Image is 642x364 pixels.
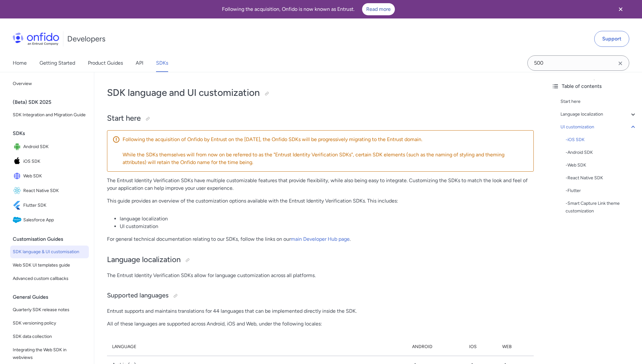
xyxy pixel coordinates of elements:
[8,3,609,15] div: Following the acquisition, Onfido is now known as Entrust.
[566,174,637,182] a: -React Native SDK
[123,151,528,166] p: While the SDKs themselves will from now on be referred to as the "Entrust Identity Verification S...
[10,303,89,316] a: Quarterly SDK release notes
[23,186,86,195] span: React Native SDK
[88,54,123,72] a: Product Guides
[23,201,86,210] span: Flutter SDK
[13,306,86,314] span: Quarterly SDK release notes
[107,197,534,205] p: This guide provides an overview of the customization options available with the Entrust Identity ...
[107,320,534,328] p: All of these languages are supported across Android, iOS and Web, under the following locales:
[10,109,89,121] a: SDK Integration and Migration Guide
[10,330,89,343] a: SDK data collection
[23,216,86,225] span: Salesforce App
[10,213,89,227] a: IconSalesforce AppSalesforce App
[13,80,86,88] span: Overview
[10,272,89,285] a: Advanced custom callbacks
[10,246,89,258] a: SDK language & UI customisation
[13,275,86,282] span: Advanced custom callbacks
[23,157,86,166] span: iOS SDK
[13,172,23,181] img: IconWeb SDK
[10,259,89,272] a: Web SDK UI templates guide
[156,54,168,72] a: SDKs
[13,201,23,210] img: IconFlutter SDK
[10,77,89,90] a: Overview
[10,317,89,330] a: SDK versioning policy
[10,184,89,198] a: IconReact Native SDKReact Native SDK
[10,198,89,212] a: IconFlutter SDKFlutter SDK
[566,136,637,144] div: - iOS SDK
[13,233,91,246] div: Customisation Guides
[10,344,89,364] a: Integrating the Web SDK in webviews
[13,248,86,256] span: SDK language & UI customisation
[136,54,143,72] a: API
[527,55,629,71] input: Onfido search input field
[609,1,632,17] button: Close banner
[594,31,629,47] a: Support
[107,235,534,243] p: For general technical documentation relating to our SDKs, follow the links on our .
[120,215,534,223] li: language localization
[13,261,86,269] span: Web SDK UI templates guide
[566,161,637,169] div: - Web SDK
[13,111,86,119] span: SDK Integration and Migration Guide
[566,136,637,144] a: -iOS SDK
[107,254,534,265] h2: Language localization
[560,111,637,118] a: Language localization
[362,3,395,15] a: Read more
[13,157,23,166] img: IconiOS SDK
[107,272,534,279] p: The Entrust Identity Verification SDKs allow for language customization across all platforms.
[464,338,497,356] th: iOS
[10,169,89,183] a: IconWeb SDKWeb SDK
[566,161,637,169] a: -Web SDK
[13,32,59,45] img: Onfido Logo
[107,307,534,315] p: Entrust supports and maintains translations for 44 languages that can be implemented directly ins...
[10,140,89,154] a: IconAndroid SDKAndroid SDK
[13,346,86,361] span: Integrating the Web SDK in webviews
[566,149,637,156] div: - Android SDK
[13,319,86,327] span: SDK versioning policy
[13,142,23,151] img: IconAndroid SDK
[67,34,105,44] h1: Developers
[566,200,637,215] div: - Smart Capture Link theme customization
[107,291,534,301] h3: Supported languages
[560,98,637,105] a: Start here
[107,86,534,99] h1: SDK language and UI customization
[497,338,534,356] th: Web
[13,54,27,72] a: Home
[566,187,637,195] a: -Flutter
[13,96,91,109] div: (Beta) SDK 2025
[291,236,350,242] a: main Developer Hub page
[13,127,91,140] div: SDKs
[407,338,464,356] th: Android
[120,223,534,230] li: UI customization
[13,216,23,225] img: IconSalesforce App
[566,149,637,156] a: -Android SDK
[566,174,637,182] div: - React Native SDK
[552,82,637,90] div: Table of contents
[566,200,637,215] a: -Smart Capture Link theme customization
[617,60,624,67] svg: Clear search field button
[566,187,637,195] div: - Flutter
[13,291,91,303] div: General Guides
[617,5,624,13] svg: Close banner
[39,54,75,72] a: Getting Started
[13,333,86,340] span: SDK data collection
[13,186,23,195] img: IconReact Native SDK
[560,123,637,131] a: UI customization
[123,136,528,143] p: Following the acquisition of Onfido by Entrust on the [DATE], the Onfido SDKs will be progressive...
[107,113,534,124] h2: Start here
[10,154,89,168] a: IconiOS SDKiOS SDK
[107,338,407,356] th: Language
[23,172,86,181] span: Web SDK
[23,142,86,151] span: Android SDK
[107,177,534,192] p: The Entrust Identity Verification SDKs have multiple customizable features that provide flexibili...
